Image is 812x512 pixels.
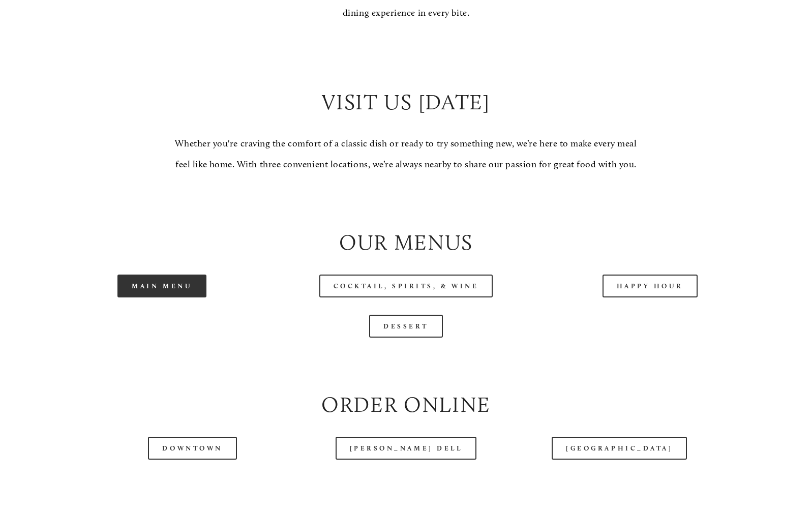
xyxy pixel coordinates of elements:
a: Dessert [369,315,443,338]
h2: Order Online [49,389,763,419]
a: Main Menu [117,275,206,297]
p: Whether you're craving the comfort of a classic dish or ready to try something new, we’re here to... [171,133,642,175]
a: [PERSON_NAME] Dell [336,437,477,460]
a: Downtown [148,437,236,460]
a: Happy Hour [603,275,698,297]
a: [GEOGRAPHIC_DATA] [552,437,687,460]
h2: Visit Us [DATE] [171,87,642,117]
a: Cocktail, Spirits, & Wine [319,275,493,297]
h2: Our Menus [49,227,763,257]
